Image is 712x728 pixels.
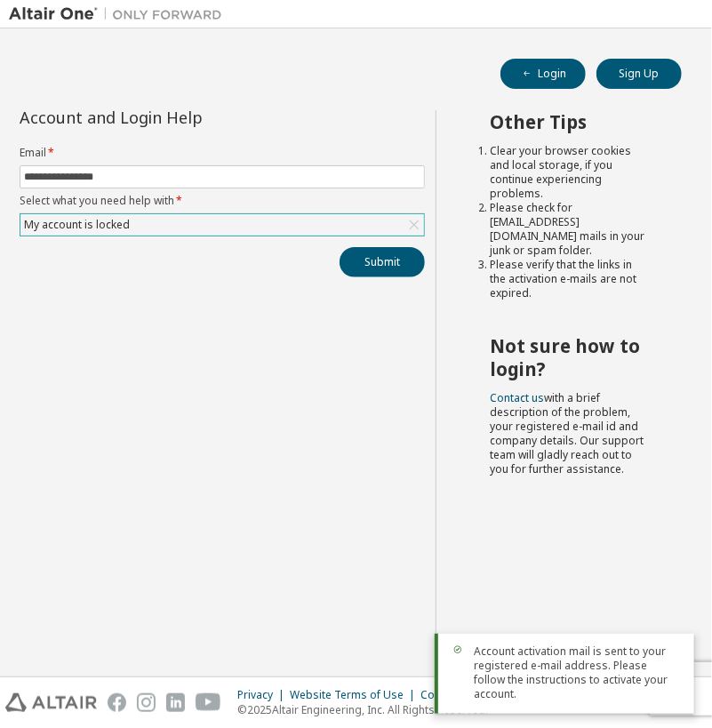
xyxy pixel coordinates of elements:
li: Clear your browser cookies and local storage, if you continue experiencing problems. [490,144,650,201]
img: linkedin.svg [166,693,185,712]
span: with a brief description of the problem, your registered e-mail id and company details. Our suppo... [490,390,644,476]
img: instagram.svg [137,693,156,712]
li: Please check for [EMAIL_ADDRESS][DOMAIN_NAME] mails in your junk or spam folder. [490,201,650,258]
div: My account is locked [20,214,424,236]
span: Account activation mail is sent to your registered e-mail address. Please follow the instructions... [474,644,680,701]
div: Privacy [237,688,290,702]
div: Cookie Consent [420,688,512,702]
div: Account and Login Help [20,110,344,124]
img: altair_logo.svg [5,693,97,712]
div: Website Terms of Use [290,688,420,702]
h2: Other Tips [490,110,650,133]
div: My account is locked [21,215,132,235]
li: Please verify that the links in the activation e-mails are not expired. [490,258,650,300]
label: Email [20,146,425,160]
label: Select what you need help with [20,194,425,208]
h2: Not sure how to login? [490,334,650,381]
button: Sign Up [596,59,682,89]
a: Contact us [490,390,544,405]
button: Submit [340,247,425,277]
img: youtube.svg [196,693,221,712]
p: © 2025 Altair Engineering, Inc. All Rights Reserved. [237,702,512,717]
button: Login [500,59,586,89]
img: facebook.svg [108,693,126,712]
img: Altair One [9,5,231,23]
